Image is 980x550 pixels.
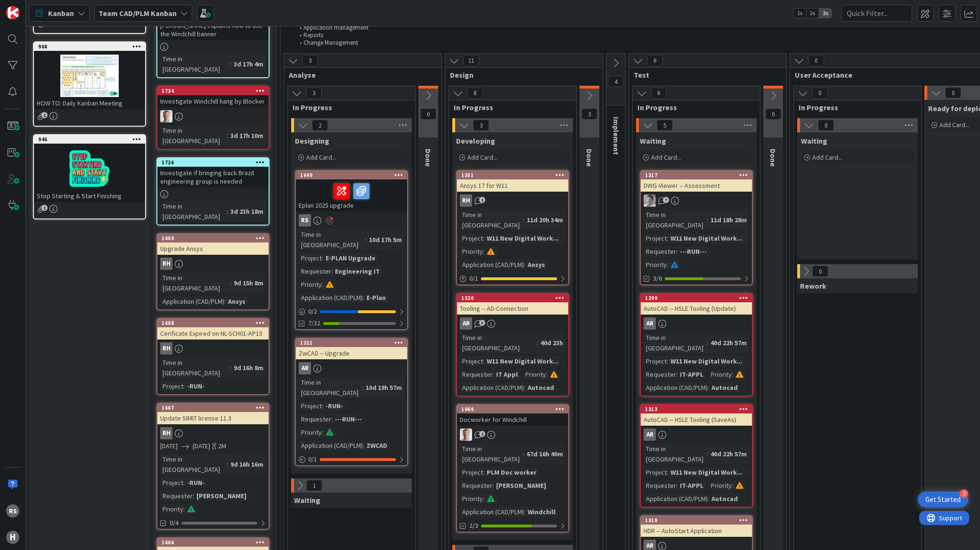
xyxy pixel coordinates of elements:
span: : [331,414,333,424]
div: ---RUN--- [333,414,364,424]
span: : [183,504,185,514]
span: : [667,259,668,270]
span: 0/4 [170,518,179,528]
div: Time in [GEOGRAPHIC_DATA] [299,377,362,398]
a: 946Stop Starting & Start Finishing [33,134,146,219]
div: Time in [GEOGRAPHIC_DATA] [460,444,523,464]
a: 1320Tooling -- AD-ConnectionARTime in [GEOGRAPHIC_DATA]:40d 23hProject:W11 New Digital Work...Req... [456,293,569,396]
div: Requester [644,246,676,257]
div: 1313AutoCAD -- HSLE Tooling (SaveAs) [641,405,752,426]
div: 968 [34,42,145,51]
div: Stop Starting & Start Finishing [34,190,145,202]
div: Requester [460,480,492,491]
span: : [676,480,678,491]
div: 1666 [157,538,269,547]
div: Project [644,233,667,243]
span: [DATE] [160,441,178,451]
div: 1734 [162,88,269,94]
input: Quick Filter... [841,5,912,22]
div: 1726Investigate if bringing back Brazil engineering group is needed [157,158,269,187]
span: 0 [812,88,828,99]
span: Add Card... [306,153,336,162]
div: 1668 [157,319,269,327]
div: 1299 [641,294,752,302]
div: DWG-Viewer -- Assessment [641,179,752,192]
div: 9d 15h 8m [231,278,266,288]
div: RS [299,214,311,226]
div: AR [296,362,407,374]
div: AutoCAD -- HSLE Tooling (SaveAs) [641,413,752,426]
div: 1351 [461,172,568,178]
div: 9d 16h 16m [228,459,266,469]
span: Test [634,70,775,80]
div: Time in [GEOGRAPHIC_DATA] [160,54,230,74]
div: 10d 19h 57m [363,382,404,393]
div: 1669 [157,234,269,243]
div: AR [641,429,752,441]
div: 67d 16h 40m [524,449,565,459]
div: 1669 [162,235,269,242]
span: : [224,296,226,307]
div: 1669Upgrade Ansys [157,234,269,255]
div: 1321 [296,339,407,347]
div: 1649 [300,172,407,178]
a: 1299AutoCAD -- HSLE Tooling (Update)ARTime in [GEOGRAPHIC_DATA]:40d 22h 57mProject:W11 New Digita... [640,293,753,396]
div: Time in [GEOGRAPHIC_DATA] [644,444,707,464]
div: 1313 [641,405,752,413]
div: W11 New Digital Work... [668,233,745,243]
div: 1317 [641,171,752,179]
span: Support [20,1,43,13]
div: Application (CAD/PLM) [460,382,524,393]
div: W11 New Digital Work... [668,356,745,366]
div: RH [157,427,269,439]
div: 1734 [157,87,269,95]
div: 1069 [461,406,568,412]
a: 1726Investigate if bringing back Brazil engineering group is neededTime in [GEOGRAPHIC_DATA]:3d 2... [156,157,269,226]
div: 9d 16h 8m [231,363,266,373]
span: 1x [793,8,806,18]
a: 1649Eplan 2025 upgradeRSTime in [GEOGRAPHIC_DATA]:10d 17h 5mProject:E-PLAN UpgradeRequester:Engin... [295,170,408,330]
div: 1317 [645,172,752,178]
span: Add Card... [651,153,681,162]
span: : [732,369,733,380]
div: HOW TO: Daily Kanban Meeting [34,97,145,109]
div: AR [644,317,656,330]
div: Autocad [525,382,556,393]
div: Priority [644,259,667,270]
div: 1666 [162,539,269,546]
span: Design [450,70,591,80]
span: In Progress [293,103,403,112]
div: 968HOW TO: Daily Kanban Meeting [34,42,145,109]
div: 1321ZwCAD -- Upgrade [296,339,407,359]
span: : [193,491,194,501]
span: 3 [306,88,322,99]
div: Time in [GEOGRAPHIC_DATA] [644,332,707,353]
span: 3 [479,320,485,326]
div: 968 [38,43,145,50]
span: : [483,233,484,243]
div: E-Plan [364,292,388,303]
div: 11d 20h 34m [524,215,565,225]
b: Team CAD/PLM Kanban [98,8,177,18]
div: Application (CAD/PLM) [644,493,708,504]
div: RH [160,258,172,270]
img: Visit kanbanzone.com [6,6,19,19]
div: Time in [GEOGRAPHIC_DATA] [299,229,365,250]
div: Priority [299,279,322,290]
div: 0/1 [296,453,407,465]
div: IT Appl [494,369,520,380]
div: -RUN- [185,381,207,391]
div: Project [160,381,183,391]
div: 1069 [457,405,568,413]
div: Project [644,467,667,477]
span: : [483,246,484,257]
a: 1313AutoCAD -- HSLE Tooling (SaveAs)ARTime in [GEOGRAPHIC_DATA]:40d 22h 57mProject:W11 New Digita... [640,404,753,508]
div: AR [457,317,568,330]
div: Autocad [709,382,740,393]
span: : [676,369,678,380]
div: Time in [GEOGRAPHIC_DATA] [160,454,227,475]
span: : [230,278,231,288]
span: 3x [819,8,832,18]
div: 3d 17h 10m [228,130,266,141]
div: 0/1 [457,273,568,284]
